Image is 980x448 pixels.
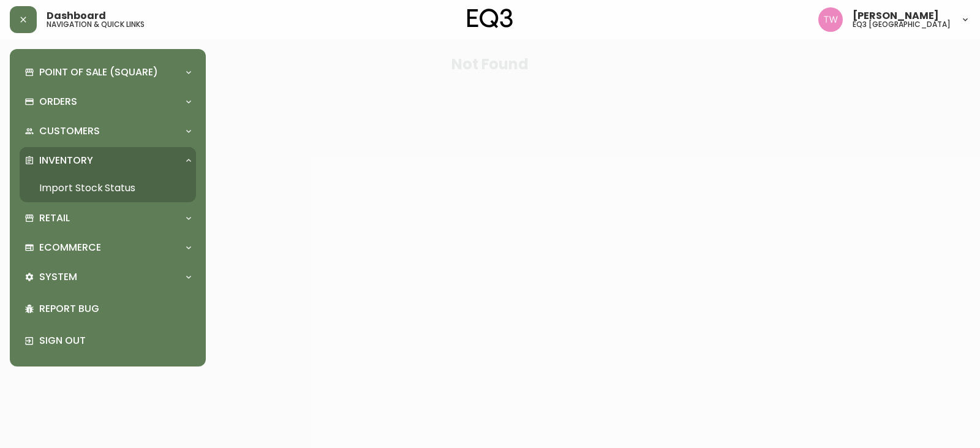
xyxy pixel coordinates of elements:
[39,124,100,138] p: Customers
[20,147,196,174] div: Inventory
[467,9,513,28] img: logo
[20,59,196,86] div: Point of Sale (Square)
[853,21,951,28] h5: eq3 [GEOGRAPHIC_DATA]
[39,154,93,167] p: Inventory
[39,270,77,284] p: System
[853,11,939,21] span: [PERSON_NAME]
[39,302,191,316] p: Report Bug
[20,325,196,357] div: Sign Out
[20,264,196,290] div: System
[20,234,196,261] div: Ecommerce
[39,95,77,108] p: Orders
[39,211,70,225] p: Retail
[39,241,101,254] p: Ecommerce
[47,21,145,28] h5: navigation & quick links
[818,7,843,32] img: 8e40c205ee6e88b80fbeb5ff74f15aa7
[20,174,196,202] a: Import Stock Status
[20,293,196,325] div: Report Bug
[39,66,158,79] p: Point of Sale (Square)
[20,205,196,232] div: Retail
[20,118,196,145] div: Customers
[47,11,106,21] span: Dashboard
[39,334,191,347] p: Sign Out
[20,88,196,115] div: Orders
